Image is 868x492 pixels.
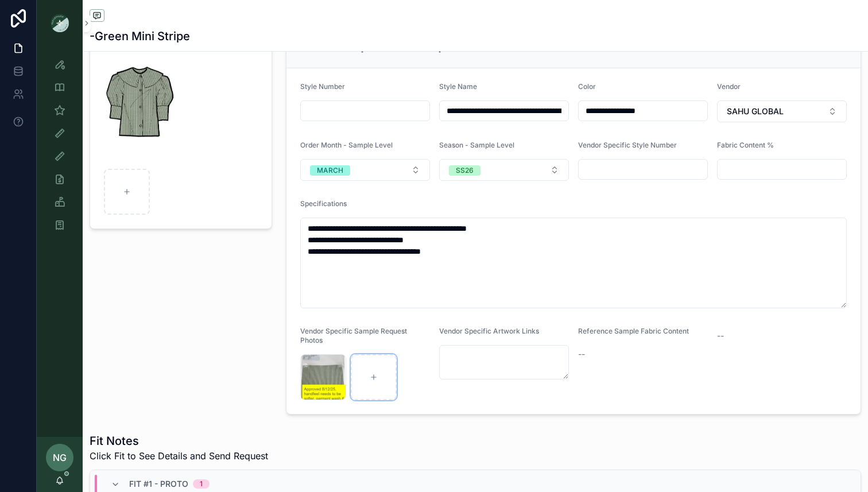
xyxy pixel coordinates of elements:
span: Click Fit to See Details and Send Request [90,449,268,463]
h1: Fit Notes [90,433,268,449]
span: Season - Sample Level [439,141,514,149]
span: Color [578,82,596,91]
span: Reference Sample Fabric Content [578,327,689,335]
span: NG [53,451,67,464]
div: MARCH [317,165,343,176]
span: -- [717,330,724,342]
span: Vendor Specific Style Number [578,141,677,149]
span: Style Number [300,82,345,91]
span: Specifications [300,199,347,208]
span: Order Month - Sample Level [300,141,393,149]
span: -- [578,348,585,360]
span: Vendor [717,82,741,91]
h1: -Green Mini Stripe [90,28,190,44]
span: SAHU GLOBAL [727,106,784,117]
span: Style Name [439,82,477,91]
button: Select Button [717,100,847,122]
span: Fit #1 - Proto [129,478,188,490]
button: Select Button [300,159,430,181]
span: Vendor Specific Sample Request Photos [300,327,407,344]
div: SS26 [456,165,474,176]
button: Select Button [439,159,569,181]
span: Vendor Specific Artwork Links [439,327,539,335]
div: 1 [200,479,203,489]
span: Fabric Content % [717,141,774,149]
img: App logo [51,14,69,32]
img: Peter-Pan-Collar-Blouse_green-stripe.png [104,54,176,164]
div: scrollable content [37,46,83,250]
